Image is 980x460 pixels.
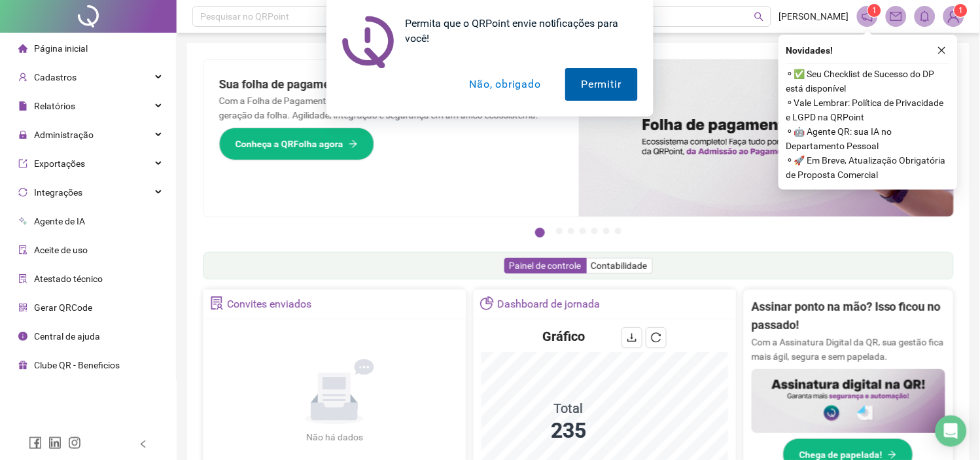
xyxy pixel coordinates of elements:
[497,293,600,315] div: Dashboard de jornada
[591,260,648,271] span: Contabilidade
[18,245,27,255] span: audit
[752,335,945,364] p: Com a Assinatura Digital da QR, sua gestão fica mais ágil, segura e sem papelada.
[18,303,27,312] span: qrcode
[579,60,954,217] img: banner%2F8d14a306-6205-4263-8e5b-06e9a85ad873.png
[34,274,103,284] span: Atestado técnico
[18,274,27,283] span: solution
[236,137,343,151] span: Conheça a QRFolha agora
[18,188,27,197] span: sync
[342,16,394,68] img: notification icon
[786,124,950,153] span: ⚬ 🤖 Agente QR: sua IA no Departamento Pessoal
[48,436,61,450] span: linkedin
[480,296,494,310] span: pie-chart
[543,327,586,345] h4: Gráfico
[219,128,374,160] button: Conheça a QRFolha agora
[139,440,148,449] span: left
[34,216,85,226] span: Agente de IA
[752,369,945,434] img: banner%2F02c71560-61a6-44d4-94b9-c8ab97240462.png
[18,361,27,370] span: gift
[34,331,100,342] span: Central de ajuda
[580,228,586,234] button: 4
[18,130,27,139] span: lock
[274,430,394,444] div: Não há dados
[556,228,563,234] button: 2
[394,16,638,46] div: Permita que o QRPoint envie notificações para você!
[34,302,92,313] span: Gerar QRCode
[29,436,42,450] span: facebook
[349,139,358,149] span: arrow-right
[18,159,27,168] span: export
[68,436,81,450] span: instagram
[627,332,637,343] span: download
[651,332,661,343] span: reload
[34,245,88,255] span: Aceite de uso
[591,228,598,234] button: 5
[510,260,582,271] span: Painel de controle
[565,68,638,101] button: Permitir
[18,332,27,341] span: info-circle
[34,360,120,370] span: Clube QR - Beneficios
[34,130,94,140] span: Administração
[568,228,574,234] button: 3
[615,228,621,234] button: 7
[535,228,545,238] button: 1
[888,450,897,459] span: arrow-right
[603,228,610,234] button: 6
[786,153,950,182] span: ⚬ 🚀 Em Breve, Atualização Obrigatória de Proposta Comercial
[752,298,945,335] h2: Assinar ponto na mão? Isso ficou no passado!
[936,416,967,447] div: Open Intercom Messenger
[34,187,82,198] span: Integrações
[453,68,557,101] button: Não, obrigado
[227,293,311,315] div: Convites enviados
[210,296,224,310] span: solution
[34,158,85,169] span: Exportações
